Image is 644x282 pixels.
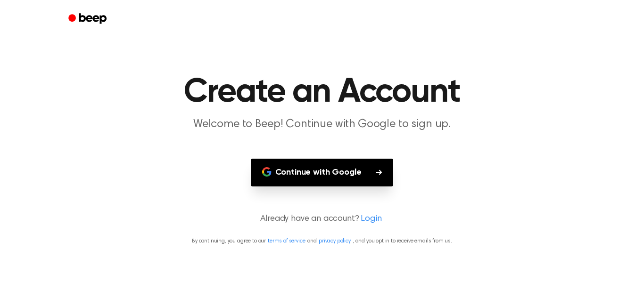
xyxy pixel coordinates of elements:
[81,75,563,109] h1: Create an Account
[11,213,633,226] p: Already have an account?
[361,213,381,226] a: Login
[11,237,633,245] p: By continuing, you agree to our and , and you opt in to receive emails from us.
[141,117,503,132] p: Welcome to Beep! Continue with Google to sign up.
[62,10,115,28] a: Beep
[268,238,305,244] a: terms of service
[251,159,394,186] button: Continue with Google
[319,238,351,244] a: privacy policy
